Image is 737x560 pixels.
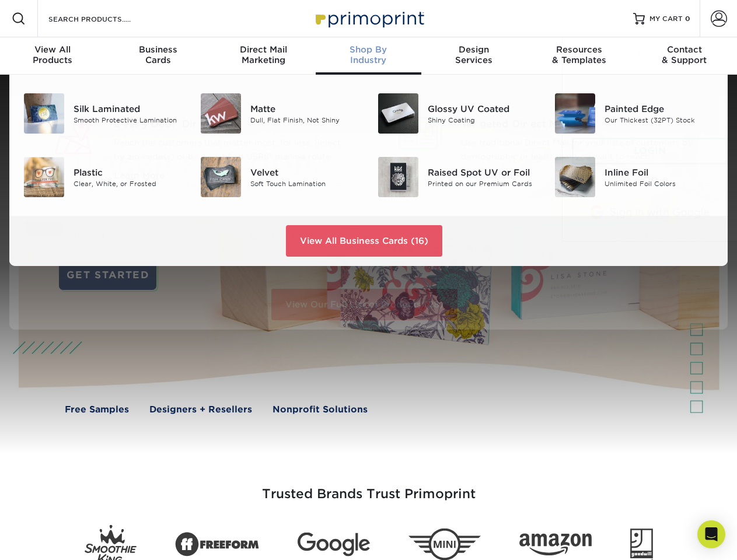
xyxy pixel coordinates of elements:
[461,117,695,131] a: Targeted Direct Mail
[27,459,710,516] h3: Trusted Brands Trust Primoprint
[572,63,728,85] input: Email
[114,170,165,181] span: Learn More
[421,44,526,65] div: Services
[618,123,682,131] a: forgot password?
[47,12,161,26] input: SEARCH PRODUCTS.....
[519,534,592,556] img: Amazon
[461,171,522,180] a: Get Started
[239,117,242,125] sup: ®
[211,44,316,55] span: Direct Mail
[630,528,653,560] img: Goodwill
[114,117,348,131] a: Every Door Direct Mail®
[572,174,728,188] div: OR
[114,136,348,164] p: Reach the customers that matter most, for less. Select by zip code(s) or by a certified USPS® mai...
[105,44,210,55] span: Business
[114,117,348,131] span: Every Door Direct Mail
[526,44,631,55] span: Resources
[286,225,442,257] a: View All Business Cards (16)
[421,37,526,75] a: DesignServices
[316,44,421,65] div: Industry
[316,44,421,55] span: Shop By
[105,37,210,75] a: BusinessCards
[631,48,728,57] span: CREATE AN ACCOUNT
[114,171,179,180] a: Learn More
[105,44,210,65] div: Cards
[461,136,695,164] p: Use traditional Direct Mail for your lists of customers by demographic or leads that you want to ...
[526,37,631,75] a: Resources& Templates
[572,138,728,164] a: Login
[310,6,427,31] img: Primoprint
[649,14,683,24] span: MY CART
[421,44,526,55] span: Design
[572,48,605,57] span: SIGN IN
[461,170,512,181] span: Get Started
[211,44,316,65] div: Marketing
[526,44,631,65] div: & Templates
[271,289,457,320] a: View Our Full List of Products (28)
[298,533,370,556] img: Google
[316,37,421,75] a: Shop ByIndustry
[211,37,316,75] a: Direct MailMarketing
[685,15,690,23] span: 0
[697,520,725,548] div: Open Intercom Messenger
